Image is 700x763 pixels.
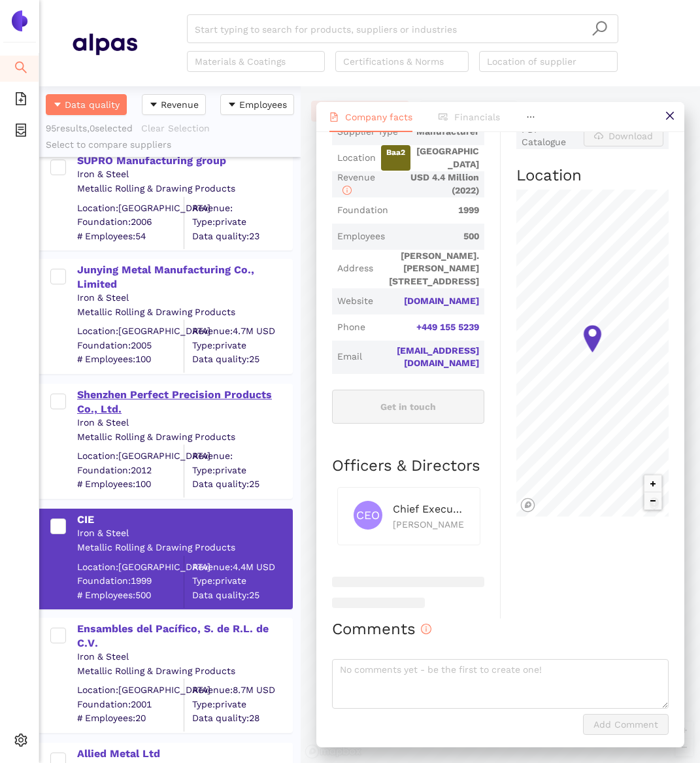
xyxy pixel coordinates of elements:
span: Revenue [337,172,375,195]
span: Type: private [192,216,292,229]
div: Iron & Steel [77,292,292,305]
div: Metallic Rolling & Drawing Products [77,430,292,443]
a: Mapbox logo [520,498,535,513]
h2: Officers & Directors [332,455,484,477]
button: caret-downRevenue [142,94,206,115]
span: Foundation [337,204,388,217]
div: Metallic Rolling & Drawing Products [77,305,292,318]
span: caret-down [53,100,62,110]
span: setting [14,729,27,755]
div: Location: [GEOGRAPHIC_DATA] [77,684,184,697]
div: Location: [GEOGRAPHIC_DATA] [77,201,184,214]
span: Location [337,152,376,165]
span: Foundation: 2006 [77,216,184,229]
span: Supplier Type [337,126,398,139]
div: Allied Metal Ltd [77,747,292,761]
button: close [655,102,684,131]
span: CEO [356,501,379,530]
div: Ensambles del Pacífico, S. de R.L. de C.V. [77,622,292,651]
span: file-add [14,88,27,114]
div: Iron & Steel [77,527,292,540]
span: 500 [390,230,479,243]
div: Revenue: 8.7M USD [192,684,292,697]
div: SUPRO Manufacturing group [77,154,292,168]
div: Location: [GEOGRAPHIC_DATA] [77,325,184,338]
span: ellipsis [526,112,535,122]
div: Revenue: 4.4M USD [192,560,292,573]
span: Manufacturer [403,126,479,139]
span: Revenue [161,97,199,112]
div: Metallic Rolling & Drawing Products [77,541,292,554]
span: # Employees: 20 [77,712,184,725]
button: Zoom in [644,475,661,492]
span: container [14,119,27,145]
span: 95 results, 0 selected [46,123,133,133]
span: Website [337,295,373,308]
span: [PERSON_NAME]. [PERSON_NAME][STREET_ADDRESS] [378,250,479,288]
span: close [665,110,675,121]
div: Location: [GEOGRAPHIC_DATA] [77,450,184,463]
span: search [14,56,27,82]
span: Foundation: 1999 [77,575,184,588]
span: USD 4.4 Million (2022) [390,171,478,197]
div: Iron & Steel [77,651,292,664]
canvas: Map [516,190,669,517]
img: Homepage [72,27,137,60]
span: # Employees: 100 [77,353,184,366]
div: Metallic Rolling & Drawing Products [77,664,292,677]
div: Iron & Steel [77,416,292,430]
span: Employees [239,97,287,112]
span: Type: private [192,575,292,588]
span: Employees [337,230,385,243]
div: CIE [77,513,292,527]
span: # Employees: 54 [77,229,184,243]
div: Revenue: [192,201,292,214]
span: [GEOGRAPHIC_DATA] [381,145,479,171]
div: Revenue: 4.7M USD [192,325,292,338]
span: fund-view [439,112,448,122]
button: Zoom out [644,492,661,509]
span: info-circle [342,186,352,195]
span: 1999 [393,204,479,217]
span: Company facts [345,112,412,122]
button: caret-downData quality [46,94,127,115]
span: Type: private [192,464,292,477]
img: Logo [9,10,30,31]
span: Data quality [65,97,120,112]
div: Shenzhen Perfect Precision Products Co., Ltd. [77,388,292,417]
span: Foundation: 2012 [77,464,184,477]
div: Iron & Steel [77,168,292,181]
span: Financials [454,112,500,122]
span: Data quality: 28 [192,712,292,725]
span: search [592,20,608,37]
span: Data quality: 25 [192,353,292,366]
div: Location: [GEOGRAPHIC_DATA] [77,560,184,573]
button: caret-downEmployees [220,94,294,115]
span: Chief Executive Officer (CEO) [393,503,541,515]
span: caret-down [149,100,158,110]
span: # Employees: 100 [77,478,184,491]
div: Metallic Rolling & Drawing Products [77,182,292,195]
span: # Employees: 500 [77,588,184,602]
button: Clear Selection [141,118,218,139]
span: info-circle [421,624,431,634]
span: Foundation: 2001 [77,698,184,711]
span: Data quality: 23 [192,229,292,243]
h2: Comments [332,619,669,641]
span: Data quality: 25 [192,588,292,602]
button: Add Comment [583,714,669,735]
div: [PERSON_NAME] [393,517,464,532]
span: Type: private [192,698,292,711]
span: PDF Catalogue [522,124,578,149]
span: Baa2 [381,145,410,171]
span: caret-down [227,100,237,110]
span: Email [337,350,362,364]
span: Type: private [192,339,292,352]
h2: Location [516,165,669,187]
div: Revenue: [192,450,292,463]
span: Address [337,262,373,275]
span: file-text [329,112,339,122]
span: Data quality: 25 [192,478,292,491]
span: Foundation: 2005 [77,339,184,352]
span: Phone [337,321,365,334]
